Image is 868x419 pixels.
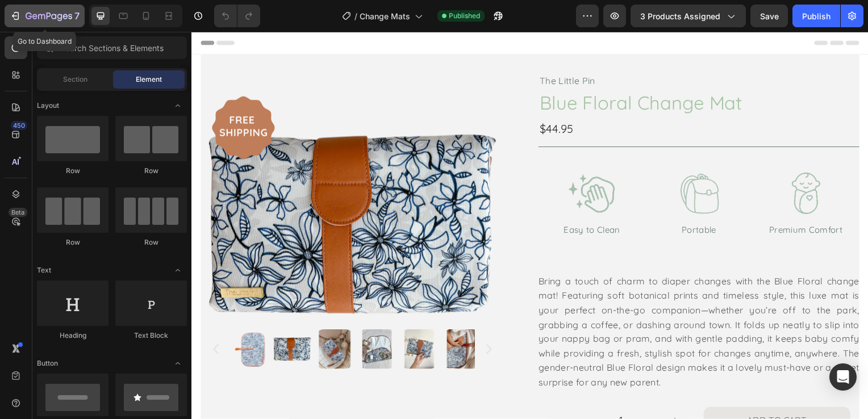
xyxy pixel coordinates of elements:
[449,11,480,21] span: Published
[37,358,58,368] span: Button
[560,386,619,398] div: Add to cart
[829,363,857,391] div: Open Intercom Messenger
[760,11,779,21] span: Save
[5,5,85,27] button: 7
[792,5,840,27] button: Publish
[37,36,187,59] input: Search Sections & Elements
[37,100,59,111] span: Layout
[169,354,187,372] span: Toggle open
[115,237,187,248] div: Row
[467,378,507,405] button: increment
[37,166,108,176] div: Row
[191,32,868,419] iframe: Design area
[350,43,671,57] p: The Little Pin
[37,265,51,275] span: Text
[115,166,187,176] div: Row
[37,237,108,248] div: Row
[365,125,441,201] img: gempages_581772769717388044-153c34eb-8918-44ad-ba1d-a98cb65bfac5.png
[11,121,27,130] div: 450
[9,208,27,217] div: Beta
[398,378,467,405] input: quantity
[74,9,80,23] p: 7
[292,313,306,326] button: Carousel Next Arrow
[458,193,564,207] p: Portable
[473,125,549,201] img: gempages_581772769717388044-b376142c-8535-4cc9-95a8-02fc530cb8a3.png
[354,10,357,22] span: /
[37,330,108,341] div: Heading
[802,10,831,22] div: Publish
[350,193,456,207] p: Easy to Clean
[214,5,260,27] div: Undo/Redo
[349,58,673,85] h1: Blue Floral Change Mat
[136,74,162,85] span: Element
[360,10,410,22] span: Change Mats
[169,97,187,115] span: Toggle open
[631,5,746,27] button: 3 products assigned
[169,261,187,279] span: Toggle open
[750,5,788,27] button: Save
[63,74,87,85] span: Section
[640,10,720,22] span: 3 products assigned
[358,378,398,405] button: decrement
[115,330,187,341] div: Text Block
[566,193,671,207] p: Premium Comfort
[581,125,657,201] img: gempages_581772769717388044-02b14b91-6b08-4ff6-884c-29ac859c5ac4.png
[349,246,673,359] p: Bring a touch of charm to diaper changes with the Blue Floral change mat! Featuring soft botanica...
[349,90,673,107] div: $44.95
[516,378,664,406] button: Add to cart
